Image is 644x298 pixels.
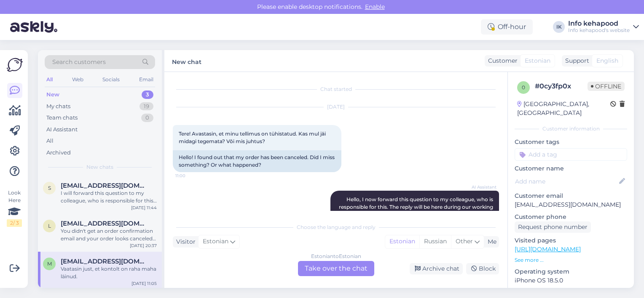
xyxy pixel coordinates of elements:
div: 3 [142,90,153,99]
div: New [46,90,59,99]
span: 0 [522,84,525,90]
div: Estonian [385,235,419,248]
div: Vaatasin just, et kontolt on raha maha läinud. [61,265,157,280]
div: Archived [46,149,71,157]
div: Hello! I found out that my order has been canceled. Did I miss something? Or what happened? [173,150,341,172]
a: Info kehapoodInfo kehapood's website [568,20,639,34]
div: Support [562,56,589,65]
div: 2 / 3 [7,219,22,227]
span: s [48,185,51,191]
div: Customer information [515,125,627,133]
div: Russian [419,235,451,248]
img: Askly Logo [7,57,23,73]
span: Estonian [525,56,550,65]
input: Add a tag [515,148,627,161]
div: You didn't get an order confirmation email and your order looks canceled. Please contact us direc... [61,227,157,242]
div: I will forward this question to my colleague, who is responsible for this. The reply will be here... [61,189,157,205]
div: Take over the chat [298,261,374,276]
span: sepprale@gmail.com [61,182,148,189]
span: Tere! Avastasin, et minu tellimus on tühistatud. Kas mul jäi midagi tegemata? Või mis juhtus? [179,130,327,144]
div: All [45,74,54,85]
div: AI Assistant [46,125,78,134]
div: Visitor [173,237,196,246]
div: [DATE] 11:05 [131,280,157,287]
span: Hello, I now forward this question to my colleague, who is responsible for this. The reply will b... [339,196,494,218]
label: New chat [172,55,201,67]
span: Enable [362,3,387,11]
div: Info kehapood [568,20,630,27]
p: iPhone OS 18.5.0 [515,276,627,285]
div: All [46,137,54,145]
span: Search customers [52,58,106,67]
p: [EMAIL_ADDRESS][DOMAIN_NAME] [515,200,627,209]
div: Choose the language and reply [173,223,499,231]
div: Chat started [173,85,499,93]
span: New chats [86,163,113,171]
div: 0 [141,114,153,122]
div: Estonian to Estonian [311,253,361,260]
div: Team chats [46,114,78,122]
div: [DATE] [173,103,499,111]
div: [GEOGRAPHIC_DATA], [GEOGRAPHIC_DATA] [517,100,610,117]
span: l [48,223,51,229]
span: Estonian [203,237,228,246]
p: Operating system [515,267,627,276]
div: My chats [46,102,70,111]
p: Customer phone [515,213,627,221]
div: Archive chat [410,263,463,274]
div: Email [137,74,155,85]
span: English [596,56,618,65]
p: Customer tags [515,138,627,146]
div: Off-hour [481,19,533,35]
div: Web [70,74,85,85]
p: Customer name [515,164,627,173]
p: See more ... [515,256,627,264]
div: [DATE] 11:44 [131,205,157,211]
span: m [47,261,52,267]
p: Customer email [515,192,627,200]
span: AI Assistant [465,184,496,190]
span: Offline [588,82,625,91]
span: 11:00 [175,173,207,179]
div: Socials [101,74,121,85]
div: [DATE] 20:37 [130,242,157,249]
p: Visited pages [515,236,627,245]
input: Add name [515,177,617,186]
div: # 0cy3fp0x [535,81,588,91]
span: Other [456,237,473,245]
div: Look Here [7,189,22,227]
div: Block [466,263,499,274]
div: Info kehapood's website [568,27,630,34]
div: 19 [140,102,153,111]
div: Request phone number [515,221,591,233]
span: muahannalattik@gmail.com [61,258,148,265]
div: Me [484,237,496,246]
a: [URL][DOMAIN_NAME] [515,245,581,253]
div: IK [553,21,565,33]
span: liina.ivask@gmail.com [61,220,148,227]
div: Customer [485,56,518,65]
